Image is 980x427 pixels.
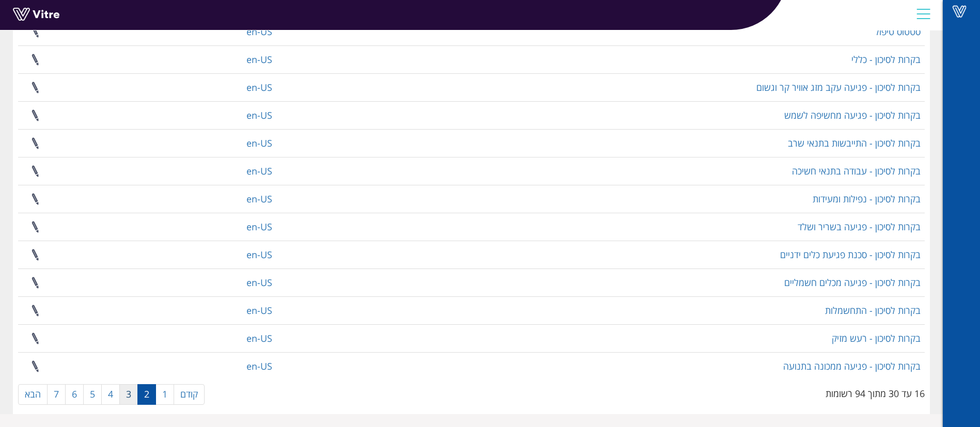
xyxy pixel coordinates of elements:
[246,109,272,121] a: en-US
[137,384,156,405] a: 2
[780,248,921,261] a: בקרות לסיכון - סכנת פגיעת כלים ידניים
[83,384,102,405] a: 5
[813,193,921,205] a: בקרות לסיכון - נפילות ומעידות
[246,248,272,261] a: en-US
[825,304,921,317] a: בקרות לסיכון - התחשמלות
[18,384,48,405] a: הבא
[788,137,921,149] a: בקרות לסיכון - התייבשות בתנאי שרב
[119,384,138,405] a: 3
[47,384,66,405] a: 7
[784,276,921,289] a: בקרות לסיכון - פגיעה מכלים חשמליים
[784,109,921,121] a: בקרות לסיכון - פגיעה מחשיפה לשמש
[174,384,205,405] a: קודם
[246,276,272,289] a: en-US
[246,81,272,93] a: en-US
[246,25,272,38] a: en-US
[792,165,921,177] a: בקרות לסיכון - עבודה בתנאי חשיכה
[783,360,921,372] a: בקרות לסיכון - פגיעה ממכונה בתנועה
[851,53,921,66] a: בקרות לסיכון - כללי
[246,360,272,372] a: en-US
[756,81,921,93] a: בקרות לסיכון - פגיעה עקב מזג אוויר קר וגשום
[875,25,921,38] a: סטטוס טיפול
[246,304,272,317] a: en-US
[101,384,120,405] a: 4
[246,165,272,177] a: en-US
[246,193,272,205] a: en-US
[832,332,921,344] a: בקרות לסיכון - רעש מזיק
[246,220,272,233] a: en-US
[826,383,925,401] div: 16 עד 30 מתוך 94 רשומות
[246,332,272,344] a: en-US
[246,53,272,66] a: en-US
[65,384,84,405] a: 6
[155,384,174,405] a: 1
[246,137,272,149] a: en-US
[798,220,921,233] a: בקרות לסיכון - פגיעה בשריר ושלד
